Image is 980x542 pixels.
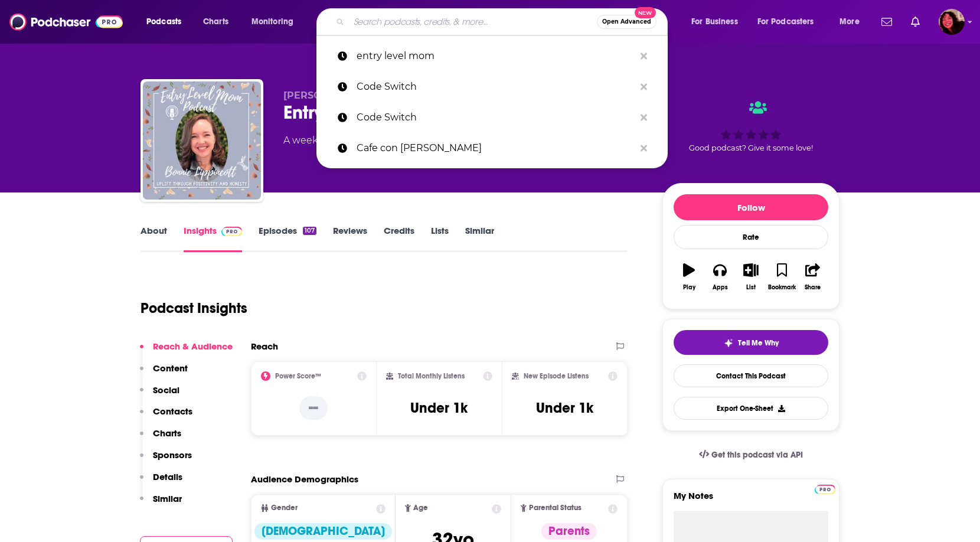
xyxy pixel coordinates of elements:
[316,41,668,71] a: entry level mom
[746,284,756,291] div: List
[303,227,316,235] div: 107
[138,12,197,31] button: open menu
[221,227,242,236] img: Podchaser Pro
[384,225,414,252] a: Credits
[939,9,965,35] img: User Profile
[724,338,733,348] img: tell me why sparkle
[184,225,242,252] a: InsightsPodchaser Pro
[9,11,123,33] img: Podchaser - Follow, Share and Rate Podcasts
[831,12,874,31] button: open menu
[704,256,735,298] button: Apps
[839,14,860,30] span: More
[271,504,298,512] span: Gender
[357,41,635,71] p: entry level mom
[736,256,766,298] button: List
[316,102,668,133] a: Code Switch
[674,397,828,420] button: Export One-Sheet
[683,284,695,291] div: Play
[713,284,728,291] div: Apps
[674,256,704,298] button: Play
[690,440,812,469] a: Get this podcast via API
[431,225,449,252] a: Lists
[750,12,831,31] button: open menu
[398,372,465,380] h2: Total Monthly Listens
[529,504,582,512] span: Parental Status
[153,449,192,461] p: Sponsors
[939,9,965,35] button: Show profile menu
[143,81,261,200] img: Entry Level Mom Podcast
[254,523,392,540] div: [DEMOGRAPHIC_DATA]
[140,471,182,493] button: Details
[153,384,179,396] p: Social
[465,225,494,252] a: Similar
[357,133,635,164] p: Cafe con Pam
[805,284,821,291] div: Share
[674,490,828,511] label: My Notes
[283,133,486,148] div: A weekly podcast
[691,14,738,30] span: For Business
[140,406,192,427] button: Contacts
[275,372,321,380] h2: Power Score™
[410,399,468,417] h3: Under 1k
[153,406,192,417] p: Contacts
[299,396,328,420] p: --
[251,14,293,30] span: Monitoring
[316,71,668,102] a: Code Switch
[662,90,839,163] div: Good podcast? Give it some love!
[357,102,635,133] p: Code Switch
[536,399,593,417] h3: Under 1k
[674,364,828,387] a: Contact This Podcast
[141,299,247,317] h1: Podcast Insights
[798,256,828,298] button: Share
[140,341,233,363] button: Reach & Audience
[689,143,813,152] span: Good podcast? Give it some love!
[939,9,965,35] span: Logged in as Kathryn-Musilek
[738,338,779,348] span: Tell Me Why
[251,474,358,485] h2: Audience Demographics
[349,12,597,31] input: Search podcasts, credits, & more...
[674,330,828,355] button: tell me why sparkleTell Me Why
[906,12,925,32] a: Show notifications dropdown
[153,471,182,482] p: Details
[153,341,233,352] p: Reach & Audience
[815,483,835,494] a: Pro website
[195,12,236,31] a: Charts
[153,493,182,504] p: Similar
[524,372,589,380] h2: New Episode Listens
[146,14,181,30] span: Podcasts
[283,90,492,101] span: [PERSON_NAME], aka an entry level mom
[153,427,181,439] p: Charts
[683,12,753,31] button: open menu
[413,504,428,512] span: Age
[259,225,316,252] a: Episodes107
[316,133,668,164] a: Cafe con [PERSON_NAME]
[140,427,181,449] button: Charts
[141,225,167,252] a: About
[140,384,179,406] button: Social
[602,19,651,25] span: Open Advanced
[597,15,656,29] button: Open AdvancedNew
[153,363,188,374] p: Content
[243,12,309,31] button: open menu
[357,71,635,102] p: Code Switch
[757,14,814,30] span: For Podcasters
[140,449,192,471] button: Sponsors
[140,363,188,384] button: Content
[768,284,796,291] div: Bookmark
[674,194,828,220] button: Follow
[674,225,828,249] div: Rate
[251,341,278,352] h2: Reach
[766,256,797,298] button: Bookmark
[203,14,228,30] span: Charts
[140,493,182,515] button: Similar
[333,225,367,252] a: Reviews
[815,485,835,494] img: Podchaser Pro
[877,12,897,32] a: Show notifications dropdown
[541,523,597,540] div: Parents
[635,7,656,18] span: New
[328,8,679,35] div: Search podcasts, credits, & more...
[711,450,803,460] span: Get this podcast via API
